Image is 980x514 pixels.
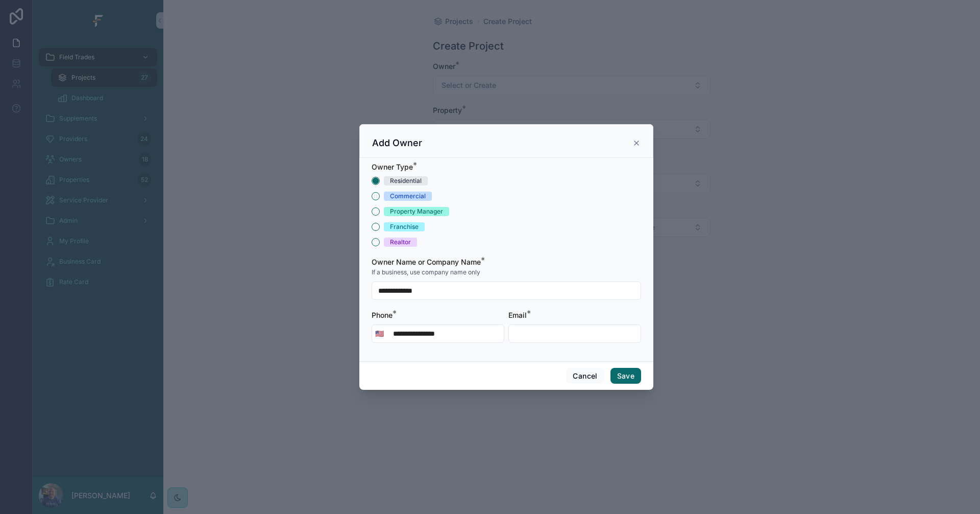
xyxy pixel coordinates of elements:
[390,238,411,247] div: Realtor
[372,324,387,343] button: Select Button
[390,192,426,201] div: Commercial
[372,311,393,319] span: Phone
[375,329,384,339] span: 🇺🇸
[372,137,422,149] h3: Add Owner
[372,258,481,266] span: Owner Name or Company Name
[372,162,413,171] span: Owner Type
[390,176,422,185] div: Residential
[390,222,419,231] div: Franchise
[390,207,443,216] div: Property Manager
[508,311,527,319] span: Email
[610,368,641,384] button: Save
[566,368,604,384] button: Cancel
[372,268,480,276] span: If a business, use company name only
